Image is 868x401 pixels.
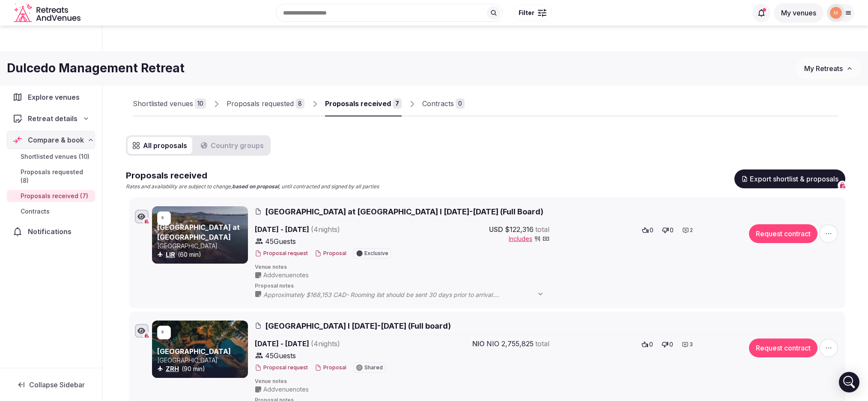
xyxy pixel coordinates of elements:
[804,64,843,73] span: My Retreats
[21,192,88,200] span: Proposals received (7)
[639,224,656,236] button: 0
[265,236,296,247] span: 45 Guests
[680,224,695,236] button: 2
[157,223,240,241] a: [GEOGRAPHIC_DATA] at [GEOGRAPHIC_DATA]
[535,224,549,235] span: total
[7,88,95,106] a: Explore venues
[535,339,549,349] span: total
[311,225,340,234] span: ( 4 night s )
[505,224,534,235] span: $122,316
[263,271,309,279] span: Add venue notes
[325,92,402,116] a: Proposals received7
[255,264,840,271] span: Venue notes
[650,226,653,235] span: 0
[486,339,534,349] span: NIO 2,755,825
[659,339,676,351] button: 0
[227,92,304,116] a: Proposals requested8
[232,183,279,190] strong: based on proposal
[734,169,845,188] button: Export shortlist & proposals
[157,242,246,250] p: [GEOGRAPHIC_DATA]
[364,251,388,256] span: Exclusive
[513,5,552,21] button: Filter
[796,58,861,79] button: My Retreats
[28,113,78,124] span: Retreat details
[29,380,85,389] span: Collapse Sidebar
[774,3,823,23] button: My venues
[227,98,294,109] div: Proposals requested
[519,9,534,17] span: Filter
[7,375,95,394] button: Collapse Sidebar
[195,98,206,109] div: 10
[7,223,95,241] a: Notifications
[14,3,82,23] svg: Retreats and Venues company logo
[509,235,549,243] button: Includes
[157,356,246,365] p: [GEOGRAPHIC_DATA]
[749,339,817,357] button: Request contract
[28,135,84,145] span: Compare & book
[7,190,95,202] a: Proposals received (7)
[749,224,817,243] button: Request contract
[255,364,308,371] button: Proposal request
[489,224,503,235] span: USD
[133,98,193,109] div: Shortlisted venues
[774,9,823,17] a: My venues
[133,92,206,116] a: Shortlisted venues10
[157,250,246,259] div: (60 min)
[14,3,82,23] a: Visit the homepage
[649,340,653,349] span: 0
[255,378,840,385] span: Venue notes
[839,372,859,392] div: Open Intercom Messenger
[670,226,674,235] span: 0
[7,60,185,77] h1: Dulcedo Management Retreat
[21,168,92,185] span: Proposals requested (8)
[456,98,465,109] div: 0
[690,227,693,234] span: 2
[166,365,179,372] a: ZRH
[364,365,383,370] span: Shared
[422,98,454,109] div: Contracts
[7,166,95,187] a: Proposals requested (8)
[157,347,231,356] a: [GEOGRAPHIC_DATA]
[196,137,269,154] button: Country groups
[255,224,406,235] span: [DATE] - [DATE]
[830,7,842,19] img: marina
[126,169,379,181] h2: Proposals received
[126,183,379,190] p: Rates and availability are subject to change, , until contracted and signed by all parties
[255,282,840,290] span: Proposal notes
[659,224,676,236] button: 0
[669,340,673,349] span: 0
[679,339,695,351] button: 3
[166,251,175,258] a: LIR
[21,152,89,161] span: Shortlisted venues (10)
[128,137,192,154] button: All proposals
[325,98,391,109] div: Proposals received
[422,92,465,116] a: Contracts0
[311,339,340,348] span: ( 4 night s )
[472,339,485,349] span: NIO
[28,92,83,102] span: Explore venues
[263,291,552,299] span: Approximately $168,153 CAD- Rooming list should be sent 30 days prior to arrival. - Breakfast Inc...
[28,226,75,237] span: Notifications
[7,151,95,163] a: Shortlisted venues (10)
[295,98,304,109] div: 8
[639,339,656,351] button: 0
[7,205,95,217] a: Contracts
[265,321,451,331] span: [GEOGRAPHIC_DATA] I [DATE]-[DATE] (Full board)
[21,207,50,216] span: Contracts
[315,364,346,371] button: Proposal
[255,250,308,257] button: Proposal request
[157,365,246,373] div: (90 min)
[263,385,309,394] span: Add venue notes
[265,206,543,217] span: [GEOGRAPHIC_DATA] at [GEOGRAPHIC_DATA] I [DATE]-[DATE] (Full Board)
[393,98,402,109] div: 7
[315,250,346,257] button: Proposal
[255,339,406,349] span: [DATE] - [DATE]
[265,351,296,361] span: 45 Guests
[689,341,693,348] span: 3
